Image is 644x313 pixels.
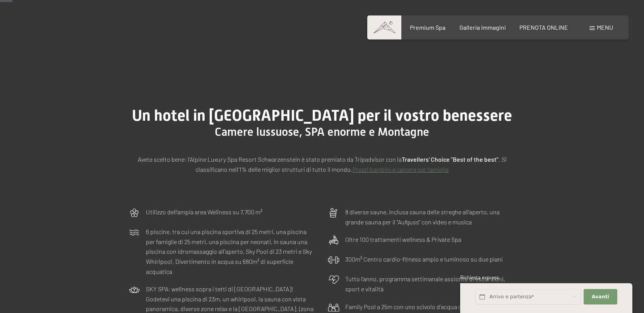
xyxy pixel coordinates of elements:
[128,154,516,174] p: Avete scelto bene: l’Alpine Luxury Spa Resort Schwarzenstein è stato premiato da Tripadvisor con ...
[459,24,506,31] a: Galleria immagini
[597,24,613,31] span: Menu
[592,293,609,300] span: Avanti
[353,166,449,173] a: Prezzi bambini e camere per famiglie
[584,289,617,305] button: Avanti
[345,274,516,294] p: Tutto l’anno, programma settimanale assistito di escursioni, sport e vitalità
[460,274,499,281] span: Richiesta express
[402,156,498,163] strong: Travellers' Choice "Best of the best"
[345,254,503,264] p: 300m² Centro cardio-fitness ampio e luminoso su due piani
[410,24,445,31] a: Premium Spa
[146,207,262,217] p: Utilizzo dell‘ampia area Wellness su 7.700 m²
[345,234,461,245] p: Oltre 100 trattamenti wellness & Private Spa
[132,106,512,125] span: Un hotel in [GEOGRAPHIC_DATA] per il vostro benessere
[345,207,516,227] p: 8 diverse saune, inclusa sauna delle streghe all’aperto, una grande sauna per il "Aufguss" con vi...
[215,125,429,139] span: Camere lussuose, SPA enorme e Montagne
[146,227,316,276] p: 6 piscine, tra cui una piscina sportiva di 25 metri, una piscina per famiglie di 25 metri, una pi...
[519,24,568,31] a: PRENOTA ONLINE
